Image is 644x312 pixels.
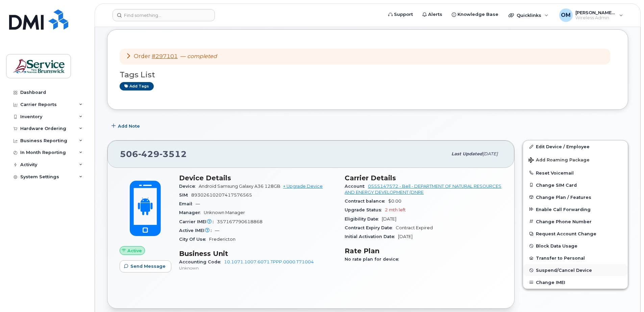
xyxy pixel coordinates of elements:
span: Contract Expiry Date [345,225,396,230]
a: + Upgrade Device [283,184,323,189]
span: Fredericton [209,237,236,242]
button: Add Note [107,120,146,132]
span: Knowledge Base [457,11,498,18]
div: Oliveira, Michael (DNRED/MRNDE-DAAF/MAAP) [554,8,628,22]
span: — [180,53,217,59]
button: Change Plan / Features [523,191,628,203]
span: Quicklinks [517,12,541,18]
span: Change Plan / Features [536,194,591,200]
h3: Rate Plan [345,247,502,255]
span: Accounting Code [179,259,224,264]
button: Reset Voicemail [523,167,628,179]
span: Active [127,248,142,254]
span: Email [179,201,196,206]
span: Last updated [451,151,482,156]
button: Request Account Change [523,228,628,240]
span: 429 [138,149,159,159]
span: City Of Use [179,237,209,242]
span: Eligibility Date [345,216,382,222]
a: Edit Device / Employee [523,140,628,153]
button: Block Data Usage [523,240,628,252]
span: Carrier IMEI [179,219,217,224]
span: 506 [120,149,187,159]
span: [DATE] [382,216,396,222]
h3: Carrier Details [345,174,502,182]
span: 3512 [159,149,187,159]
span: OM [561,11,571,19]
span: Upgrade Status [345,207,385,212]
button: Enable Call Forwarding [523,203,628,215]
span: Suspend/Cancel Device [536,268,592,273]
span: 357167790618868 [217,219,263,224]
div: Quicklinks [504,8,553,22]
a: 10.1071.1007.6071.TPPP.0000.T71004 [224,259,314,264]
span: Wireless Admin [575,15,616,21]
a: 0555147572 - Bell - DEPARTMENT OF NATURAL RESOURCES AND ENERGY DEVELOPMENT (DNRE [345,184,501,195]
span: 89302610207417576565 [191,192,252,198]
span: Android Samsung Galaxy A36 128GB [199,184,280,189]
button: Change IMEI [523,276,628,288]
span: — [196,201,200,206]
span: Order [134,53,150,59]
h3: Device Details [179,174,337,182]
span: [DATE] [398,234,413,239]
button: Suspend/Cancel Device [523,264,628,276]
span: Contract balance [345,199,388,204]
span: Active IMEI [179,228,215,233]
span: Initial Activation Date [345,234,398,239]
a: Knowledge Base [447,8,503,21]
span: Account [345,184,368,189]
span: SIM [179,192,191,198]
a: Alerts [418,8,447,21]
button: Transfer to Personal [523,252,628,264]
span: [PERSON_NAME] (DNRED/MRNDE-DAAF/MAAP) [575,10,616,15]
span: $0.00 [388,199,401,204]
span: Support [394,11,413,18]
h3: Tags List [120,71,616,79]
p: Unknown [179,265,337,271]
span: Unknown Manager [204,210,245,215]
span: Alerts [428,11,442,18]
a: #297101 [152,53,178,59]
em: completed [187,53,217,59]
span: 2 mth left [385,207,406,212]
input: Find something... [113,9,215,21]
span: Manager [179,210,204,215]
button: Change SIM Card [523,179,628,191]
span: [DATE] [482,151,498,156]
span: Enable Call Forwarding [536,207,591,212]
button: Send Message [120,260,171,272]
a: Add tags [120,82,154,90]
button: Add Roaming Package [523,153,628,166]
span: Send Message [130,263,166,269]
a: Support [383,8,418,21]
h3: Business Unit [179,250,337,258]
span: — [215,228,219,233]
span: No rate plan for device [345,257,402,262]
span: Add Note [118,123,140,129]
span: Add Roaming Package [528,157,590,164]
button: Change Phone Number [523,215,628,228]
span: Device [179,184,199,189]
span: Contract Expired [396,225,433,230]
